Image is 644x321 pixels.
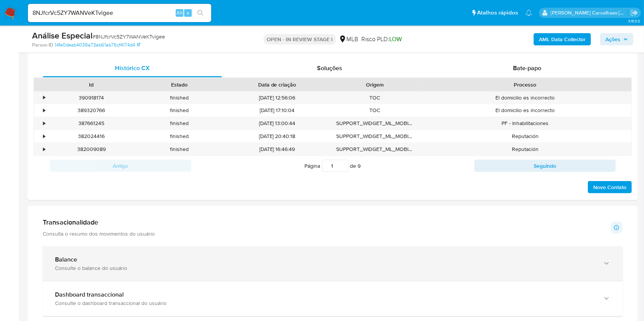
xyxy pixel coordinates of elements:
[539,33,586,45] b: AML Data Collector
[115,64,150,72] span: Histórico CX
[339,35,358,43] div: MLB
[193,8,208,18] button: search-icon
[264,34,336,45] p: OPEN - IN REVIEW STAGE I
[419,91,631,104] div: El domicilio es incorrecto
[477,9,518,17] span: Atalhos rápidos
[593,182,626,193] span: Novo Contato
[331,117,419,130] div: SUPPORT_WIDGET_ML_MOBILE
[176,9,183,16] span: Alt
[223,117,331,130] div: [DATE] 13:00:44
[336,81,414,88] div: Origem
[47,91,136,104] div: 390918174
[223,104,331,117] div: [DATE] 17:10:04
[600,33,633,45] button: Ações
[223,143,331,156] div: [DATE] 16:46:49
[53,81,130,88] div: Id
[331,91,419,104] div: TOC
[32,29,92,42] b: Análise Especial
[305,160,361,172] span: Página de
[223,130,331,143] div: [DATE] 20:40:18
[331,104,419,117] div: TOC
[47,104,136,117] div: 389320766
[331,130,419,143] div: SUPPORT_WIDGET_ML_MOBILE
[47,143,136,156] div: 382009089
[419,104,631,117] div: El domicilio es incorrecto
[223,91,331,104] div: [DATE] 12:56:06
[630,9,638,17] a: Sair
[588,181,632,193] button: Novo Contato
[474,160,616,172] button: Seguindo
[389,35,402,43] span: LOW
[534,33,591,45] button: AML Data Collector
[136,143,224,156] div: finished
[551,9,628,16] p: sara.carvalhaes@mercadopago.com.br
[28,8,211,18] input: Pesquise usuários ou casos...
[361,35,402,43] span: Risco PLD:
[92,33,165,40] span: # 8NJfcrVc5ZY7WANVeKTvlgee
[136,104,224,117] div: finished
[424,81,626,88] div: Processo
[141,81,218,88] div: Estado
[47,117,136,130] div: 387661245
[419,130,631,143] div: Reputación
[317,64,342,72] span: Soluções
[43,133,45,140] div: •
[136,130,224,143] div: finished
[136,91,224,104] div: finished
[43,120,45,127] div: •
[605,33,620,45] span: Ações
[187,9,189,16] span: s
[43,94,45,101] div: •
[43,146,45,153] div: •
[229,81,325,88] div: Data de criação
[331,143,419,156] div: SUPPORT_WIDGET_ML_MOBILE
[628,18,640,24] span: 3.163.0
[47,130,136,143] div: 382024416
[419,143,631,156] div: Reputación
[136,117,224,130] div: finished
[358,162,361,170] span: 9
[419,117,631,130] div: PF - Inhabilitaciones
[50,160,191,172] button: Antigo
[43,107,45,114] div: •
[513,64,541,72] span: Bate-papo
[526,10,532,16] a: Notificações
[32,42,53,48] b: Person ID
[55,42,140,48] a: 14fe0deab4039a73ab61ab76cf4174d4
